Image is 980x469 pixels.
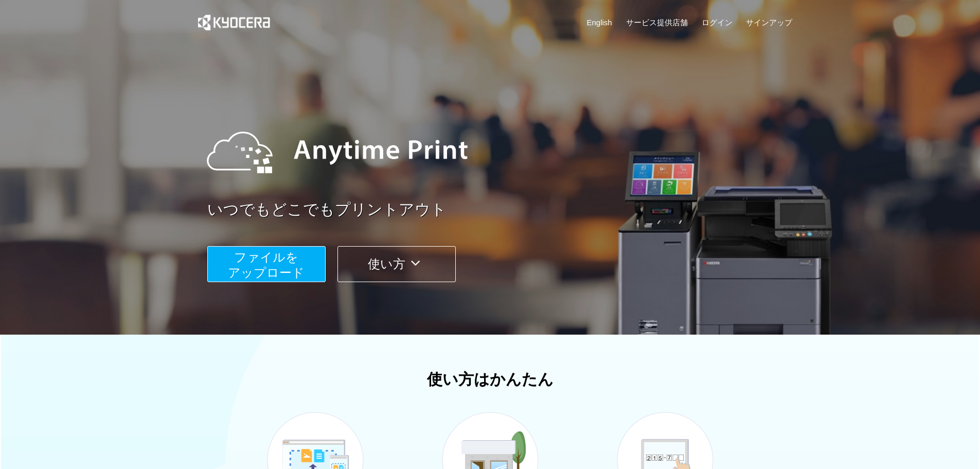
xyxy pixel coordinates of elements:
button: ファイルを​​アップロード [207,246,326,282]
button: 使い方 [337,246,456,282]
a: いつでもどこでもプリントアウト [207,199,799,221]
a: サービス提供店舗 [626,17,688,28]
a: サインアップ [746,17,792,28]
span: ファイルを ​​アップロード [228,250,305,280]
a: English [587,17,612,28]
a: ログイン [702,17,733,28]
